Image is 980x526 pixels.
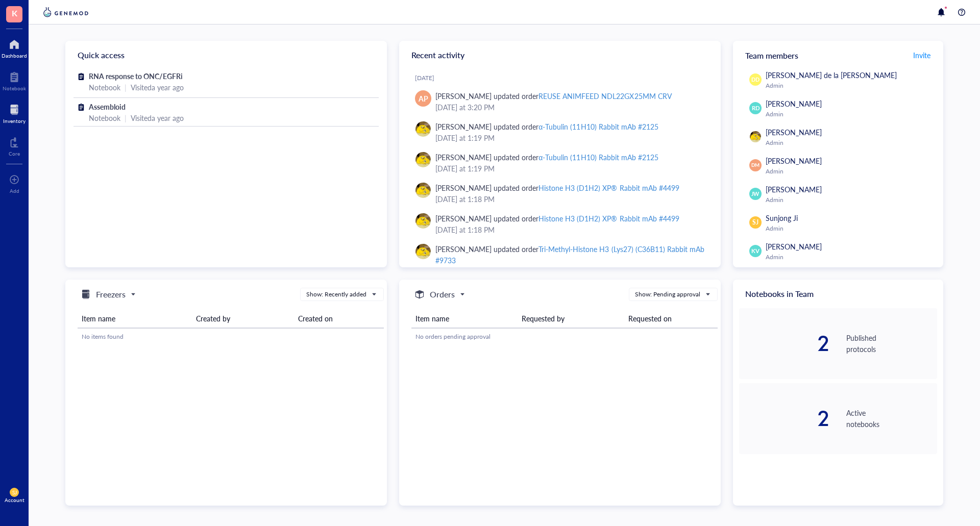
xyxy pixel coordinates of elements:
div: Account [5,497,24,503]
div: Admin [766,196,933,204]
div: REUSE ANIMFEED NDL22GX25MM CRV [538,91,671,101]
img: genemod-logo [41,6,91,18]
span: JW [751,190,759,198]
img: da48f3c6-a43e-4a2d-aade-5eac0d93827f.jpeg [415,121,431,137]
div: Admin [766,224,933,233]
a: [PERSON_NAME] updated orderα-Tubulin (11H10) Rabbit mAb #2125[DATE] at 1:19 PM [407,117,713,147]
a: [PERSON_NAME] updated orderHistone H3 (D1H2) XP® Rabbit mAb #4499[DATE] at 1:18 PM [407,209,713,239]
a: [PERSON_NAME] updated orderHistone H3 (D1H2) XP® Rabbit mAb #4499[DATE] at 1:18 PM [407,178,713,209]
span: [PERSON_NAME] [766,127,822,137]
div: No orders pending approval [415,332,714,341]
div: | [125,82,127,93]
div: Notebook [3,85,26,91]
img: da48f3c6-a43e-4a2d-aade-5eac0d93827f.jpeg [415,152,431,167]
div: Admin [766,110,933,118]
span: [PERSON_NAME] [766,184,822,194]
div: [DATE] at 1:18 PM [435,193,704,205]
div: Quick access [65,41,387,69]
div: [DATE] at 3:20 PM [435,102,704,113]
div: Admin [766,167,933,176]
div: [DATE] at 1:18 PM [435,224,704,235]
div: Core [9,151,20,157]
div: Admin [766,253,933,261]
div: Histone H3 (D1H2) XP® Rabbit mAb #4499 [538,183,679,193]
th: Created by [192,309,294,328]
span: KV [751,247,759,256]
div: Histone H3 (D1H2) XP® Rabbit mAb #4499 [538,213,679,223]
div: [PERSON_NAME] updated order [435,152,658,163]
div: Show: Pending approval [635,290,700,299]
div: Tri-Methyl-Histone H3 (Lys27) (C36B11) Rabbit mAb #9733 [435,244,704,265]
img: da48f3c6-a43e-4a2d-aade-5eac0d93827f.jpeg [415,244,431,259]
img: da48f3c6-a43e-4a2d-aade-5eac0d93827f.jpeg [750,131,761,142]
h5: Freezers [96,288,126,300]
span: RNA response to ONC/EGFRi [89,71,183,81]
span: [PERSON_NAME] [766,241,822,252]
div: Admin [766,139,933,147]
span: Invite [913,50,930,60]
th: Created on [294,309,384,328]
span: DM [751,162,759,169]
span: DD [751,76,759,84]
span: SJ [752,218,758,227]
div: Notebook [89,82,120,93]
span: [PERSON_NAME] [766,98,822,109]
th: Item name [78,309,192,328]
div: Admin [766,82,933,90]
span: Assembloid [89,102,126,112]
div: [PERSON_NAME] updated order [435,182,679,193]
div: Visited a year ago [131,112,184,123]
div: [PERSON_NAME] updated order [435,213,679,224]
span: [PERSON_NAME] [766,156,822,166]
h5: Orders [430,288,455,300]
span: K [12,7,17,19]
a: Notebook [3,69,26,91]
th: Requested by [518,309,624,328]
span: AP [419,93,428,104]
a: Core [9,134,20,157]
img: da48f3c6-a43e-4a2d-aade-5eac0d93827f.jpeg [415,213,431,229]
div: [PERSON_NAME] updated order [435,243,704,266]
div: Active notebooks [846,407,937,430]
div: No items found [82,332,380,341]
div: | [125,112,127,123]
div: Show: Recently added [306,290,366,299]
span: RD [751,104,759,113]
div: Visited a year ago [131,82,184,93]
span: [PERSON_NAME] de la [PERSON_NAME] [766,70,897,80]
a: Dashboard [2,36,27,59]
a: Inventory [3,102,26,124]
div: Recent activity [399,41,721,69]
a: [PERSON_NAME] updated orderα-Tubulin (11H10) Rabbit mAb #2125[DATE] at 1:19 PM [407,147,713,178]
div: α-Tubulin (11H10) Rabbit mAb #2125 [538,152,658,162]
div: [DATE] at 1:19 PM [435,163,704,174]
a: [PERSON_NAME] updated orderTri-Methyl-Histone H3 (Lys27) (C36B11) Rabbit mAb #9733[DATE] at 1:18 PM [407,239,713,281]
div: Team members [733,41,943,69]
div: α-Tubulin (11H10) Rabbit mAb #2125 [538,121,658,132]
div: Published protocols [846,332,937,355]
div: Notebook [89,112,120,123]
div: Inventory [3,118,26,124]
div: [DATE] at 1:19 PM [435,132,704,143]
div: Notebooks in Team [733,280,943,308]
span: Sunjong Ji [766,213,798,223]
div: [DATE] [415,74,713,82]
div: 2 [739,408,830,429]
button: Invite [913,47,931,63]
th: Requested on [624,309,718,328]
th: Item name [411,309,518,328]
div: Dashboard [2,53,27,59]
div: [PERSON_NAME] updated order [435,121,658,132]
a: AP[PERSON_NAME] updated orderREUSE ANIMFEED NDL22GX25MM CRV[DATE] at 3:20 PM [407,86,713,117]
div: 2 [739,333,830,354]
div: [PERSON_NAME] updated order [435,90,672,102]
div: Add [10,188,19,194]
span: SJ [12,489,17,495]
img: da48f3c6-a43e-4a2d-aade-5eac0d93827f.jpeg [415,183,431,198]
